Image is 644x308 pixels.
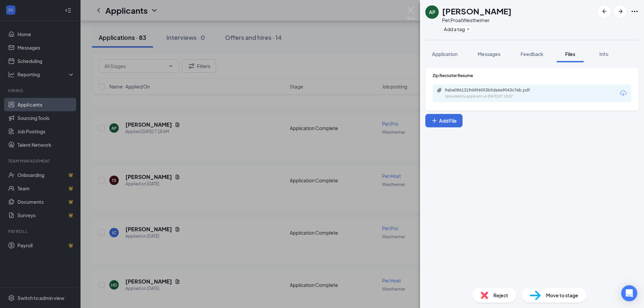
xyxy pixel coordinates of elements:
button: Add FilePlus [425,114,463,127]
div: Pet Pro at Westheimer [442,17,512,23]
div: Open Intercom Messenger [621,285,637,301]
span: Move to stage [546,292,578,299]
div: AP [429,9,435,15]
span: Feedback [521,51,543,57]
button: ArrowRight [614,5,627,17]
span: Messages [478,51,500,57]
svg: Plus [431,117,438,124]
div: Uploaded by applicant on [DATE] 07:18:07 [445,94,545,99]
span: Files [565,51,575,57]
svg: Paperclip [437,87,442,93]
span: Application [432,51,458,57]
button: PlusAdd a tag [442,25,472,33]
button: ArrowLeftNew [598,5,610,17]
svg: Download [619,89,627,97]
span: Reject [493,292,508,299]
svg: Plus [466,27,470,31]
div: 9abe0861319d496053b5da6e9043c7eb.pdf [445,87,539,93]
a: Paperclip9abe0861319d496053b5da6e9043c7eb.pdfUploaded by applicant on [DATE] 07:18:07 [437,87,545,99]
svg: Ellipses [631,7,639,15]
div: Zip Recruiter Resume [433,73,631,78]
h1: [PERSON_NAME] [442,5,512,17]
span: Info [599,51,608,57]
svg: ArrowLeftNew [600,7,608,15]
svg: ArrowRight [616,7,625,15]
